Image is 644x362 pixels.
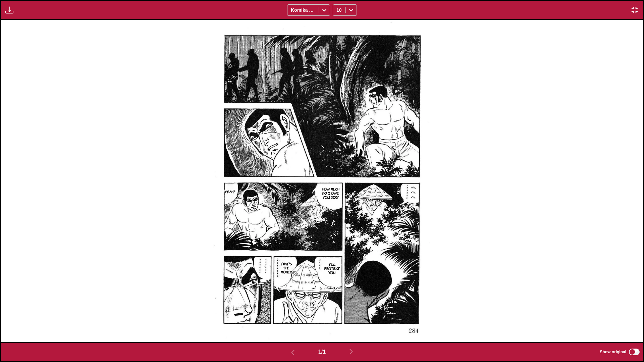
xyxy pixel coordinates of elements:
img: Next page [347,348,355,356]
p: How much do I owe you, sir? [319,186,343,200]
input: Show original [629,349,640,355]
p: I'll protect you. [320,261,344,276]
p: That's the money. [278,260,295,275]
p: Yeah? [223,188,237,195]
img: Manga Panel [213,20,431,342]
span: 1 / 1 [318,349,326,355]
img: Download translated images [5,6,13,14]
img: Previous page [289,349,297,357]
span: Show original [600,350,626,354]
